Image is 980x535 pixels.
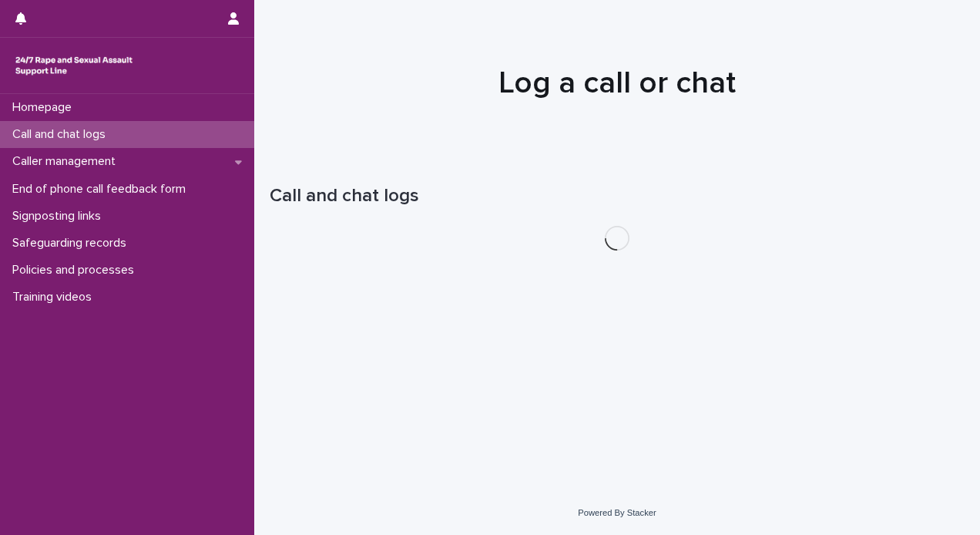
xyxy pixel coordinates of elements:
img: rhQMoQhaT3yELyF149Cw [12,50,136,81]
h1: Call and chat logs [270,185,965,207]
p: Call and chat logs [6,127,118,142]
a: Powered By Stacker [578,508,656,517]
h1: Log a call or chat [270,65,965,102]
p: Caller management [6,154,128,169]
p: Safeguarding records [6,236,139,251]
p: Policies and processes [6,263,146,278]
p: Signposting links [6,209,113,224]
p: Training videos [6,290,104,305]
p: End of phone call feedback form [6,182,198,197]
p: Homepage [6,100,84,115]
